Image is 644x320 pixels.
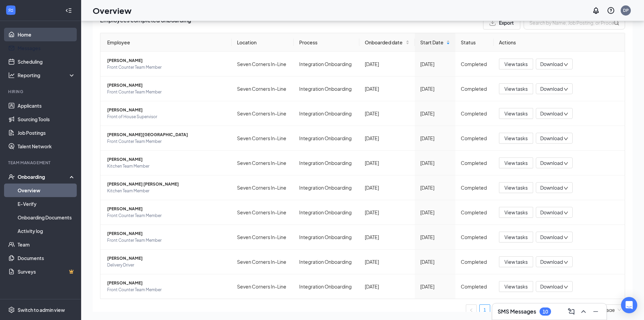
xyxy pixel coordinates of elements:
[499,232,533,242] button: View tasks
[504,258,528,265] span: View tasks
[18,184,75,197] a: Overview
[18,306,65,313] div: Switch to admin view
[540,234,563,241] span: Download
[504,233,528,241] span: View tasks
[18,28,75,41] a: Home
[365,110,410,117] div: [DATE]
[107,280,226,286] span: [PERSON_NAME]
[107,188,226,194] span: Kitchen Team Member
[107,138,226,145] span: Front Counter Team Member
[18,112,75,126] a: Sourcing Tools
[466,304,477,315] button: left
[479,304,490,315] li: 1
[564,285,568,290] span: down
[540,85,563,92] span: Download
[365,134,410,142] div: [DATE]
[564,260,568,265] span: down
[232,33,294,52] th: Location
[107,230,226,237] span: [PERSON_NAME]
[420,233,450,241] div: [DATE]
[294,101,359,126] td: Integration Onboarding
[294,33,359,52] th: Process
[18,99,75,112] a: Applicants
[504,85,528,92] span: View tasks
[365,258,410,265] div: [DATE]
[420,134,450,142] div: [DATE]
[504,209,528,216] span: View tasks
[294,250,359,274] td: Integration Onboarding
[494,33,625,52] th: Actions
[504,110,528,117] span: View tasks
[8,306,15,313] svg: Settings
[543,309,548,315] div: 10
[365,159,410,167] div: [DATE]
[540,61,563,68] span: Download
[461,110,488,117] div: Completed
[7,7,14,14] svg: WorkstreamLogo
[461,85,488,92] div: Completed
[461,209,488,216] div: Completed
[461,283,488,290] div: Completed
[420,209,450,216] div: [DATE]
[455,33,494,52] th: Status
[232,77,294,101] td: Seven Corners In-Line
[107,212,226,219] span: Front Counter Team Member
[461,184,488,191] div: Completed
[365,60,410,68] div: [DATE]
[499,256,533,267] button: View tasks
[18,140,75,153] a: Talent Network
[594,305,621,315] span: 10 / page
[579,307,588,316] svg: ChevronUp
[107,82,226,89] span: [PERSON_NAME]
[107,206,226,212] span: [PERSON_NAME]
[359,33,415,52] th: Onboarded date
[420,159,450,167] div: [DATE]
[365,233,410,241] div: [DATE]
[540,209,563,216] span: Download
[499,20,514,25] span: Export
[107,64,226,71] span: Front Counter Team Member
[18,251,75,265] a: Documents
[294,225,359,250] td: Integration Onboarding
[365,39,405,46] span: Onboarded date
[564,136,568,141] span: down
[499,133,533,144] button: View tasks
[499,83,533,94] button: View tasks
[100,16,191,29] span: Employees completed onboarding
[365,209,410,216] div: [DATE]
[564,161,568,166] span: down
[294,52,359,77] td: Integration Onboarding
[540,283,563,290] span: Download
[564,235,568,240] span: down
[8,160,74,166] div: Team Management
[107,181,226,188] span: [PERSON_NAME] [PERSON_NAME]
[540,258,563,265] span: Download
[420,283,450,290] div: [DATE]
[483,16,520,29] button: Export
[232,126,294,151] td: Seven Corners In-Line
[540,184,563,191] span: Download
[499,182,533,193] button: View tasks
[18,55,75,68] a: Scheduling
[232,52,294,77] td: Seven Corners In-Line
[564,211,568,215] span: down
[504,184,528,191] span: View tasks
[499,108,533,119] button: View tasks
[107,286,226,293] span: Front Counter Team Member
[504,60,528,68] span: View tasks
[65,7,72,14] svg: Collapse
[420,110,450,117] div: [DATE]
[607,6,615,15] svg: QuestionInfo
[578,306,589,317] button: ChevronUp
[504,159,528,167] span: View tasks
[540,135,563,142] span: Download
[420,258,450,265] div: [DATE]
[107,237,226,244] span: Front Counter Team Member
[499,157,533,168] button: View tasks
[499,207,533,218] button: View tasks
[504,134,528,142] span: View tasks
[294,126,359,151] td: Integration Onboarding
[461,159,488,167] div: Completed
[107,255,226,262] span: [PERSON_NAME]
[18,173,70,180] div: Onboarding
